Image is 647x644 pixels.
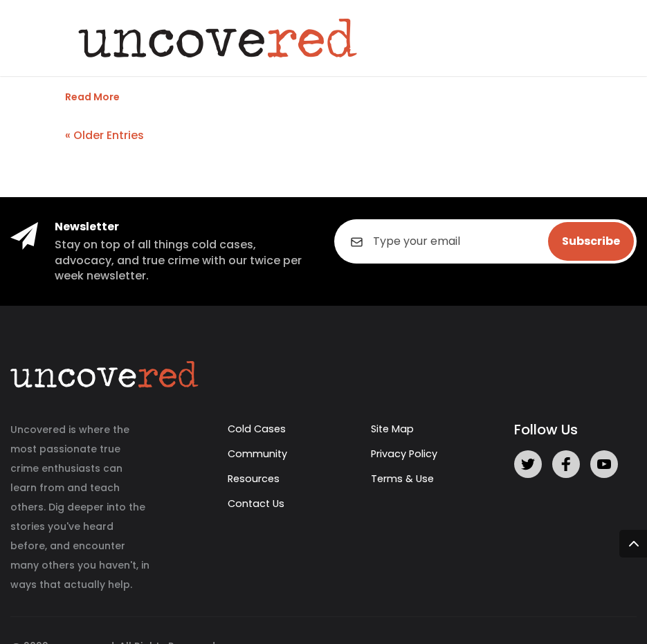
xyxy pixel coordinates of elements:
a: « Older Entries [65,127,144,143]
img: Uncovered logo [65,7,371,69]
a: Community [228,447,287,461]
a: Privacy Policy [371,447,437,461]
h5: Stay on top of all things cold cases, advocacy, and true crime with our twice per week newsletter. [55,237,313,284]
a: Terms & Use [371,472,434,486]
input: Type your email [334,219,637,264]
p: Uncovered is where the most passionate true crime enthusiasts can learn from and teach others. Di... [10,420,152,594]
h4: Newsletter [55,219,313,234]
a: Contact Us [228,497,284,510]
a: Cold Cases [228,422,286,436]
h5: Follow Us [514,420,637,439]
input: Subscribe [548,222,634,261]
a: Resources [228,472,280,486]
a: read more [65,90,120,104]
a: Site Map [371,422,414,436]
